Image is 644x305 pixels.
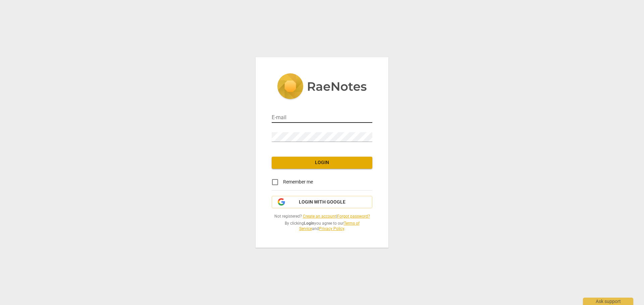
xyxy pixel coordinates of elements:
button: Login with Google [272,196,372,209]
span: By clicking you agree to our and . [272,221,372,232]
a: Terms of Service [299,221,360,231]
a: Create an account [303,214,336,219]
img: 5ac2273c67554f335776073100b6d88f.svg [277,73,367,101]
b: Login [304,221,314,226]
span: Not registered? | [272,214,372,219]
span: Login with Google [299,199,345,206]
a: Forgot password? [337,214,370,219]
div: Ask support [583,298,633,305]
span: Remember me [283,178,313,185]
a: Privacy Policy [319,226,344,231]
button: Login [272,157,372,169]
span: Login [277,159,367,166]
